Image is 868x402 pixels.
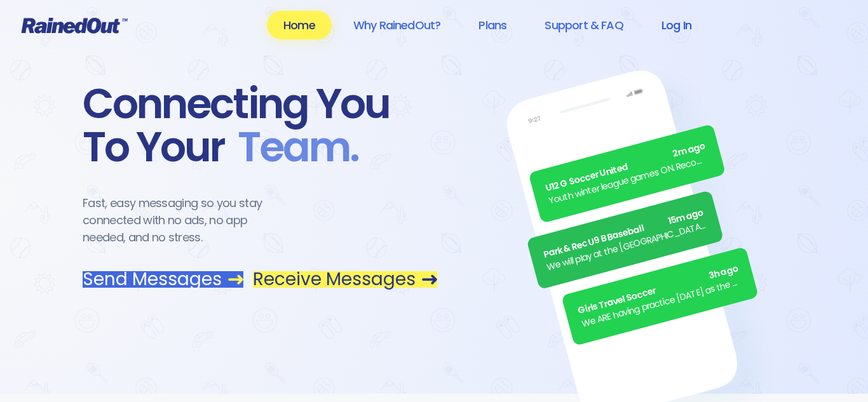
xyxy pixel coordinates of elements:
[707,262,740,283] span: 3h ago
[577,262,740,318] div: Girls Travel Soccer
[267,11,332,39] a: Home
[253,271,437,288] a: Receive Messages
[83,271,243,288] a: Send Messages
[462,11,523,39] a: Plans
[528,11,639,39] a: Support & FAQ
[337,11,458,39] a: Why RainedOut?
[645,11,708,39] a: Log In
[548,152,711,208] div: Youth winter league games ON. Recommend running shoes/sneakers for players as option for footwear.
[580,275,743,331] div: We ARE having practice [DATE] as the sun is finally out.
[83,83,437,169] div: Connecting You To Your
[225,126,358,169] span: Team .
[83,194,286,246] div: Fast, easy messaging so you stay connected with no ads, no app needed, and no stress.
[545,218,709,274] div: We will play at the [GEOGRAPHIC_DATA]. Wear white, be at the field by 5pm.
[672,140,707,161] span: 2m ago
[542,206,705,262] div: Park & Rec U9 B Baseball
[544,140,707,196] div: U12 G Soccer United
[667,206,705,228] span: 15m ago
